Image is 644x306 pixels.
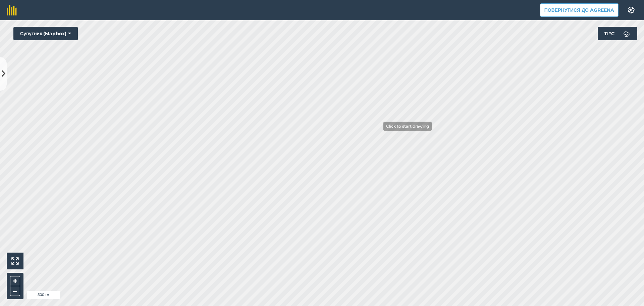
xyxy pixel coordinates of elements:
[604,27,614,40] span: 11 ° C
[540,3,619,17] button: Повернутися до Agreena
[620,27,633,40] img: svg+xml;base64,PD94bWwgdmVyc2lvbj0iMS4wIiBlbmNvZGluZz0idXRmLTgiPz4KPCEtLSBHZW5lcmF0b3I6IEFkb2JlIE...
[627,7,635,13] img: A cog icon
[598,27,637,40] button: 11 °C
[10,286,20,296] button: –
[10,276,20,286] button: +
[7,5,17,15] img: fieldmargin Логотип
[11,257,19,265] img: Four arrows, one pointing top left, one top right, one bottom right and the last bottom left
[13,27,78,40] button: Супутник (Mapbox)
[383,122,432,131] div: Click to start drawing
